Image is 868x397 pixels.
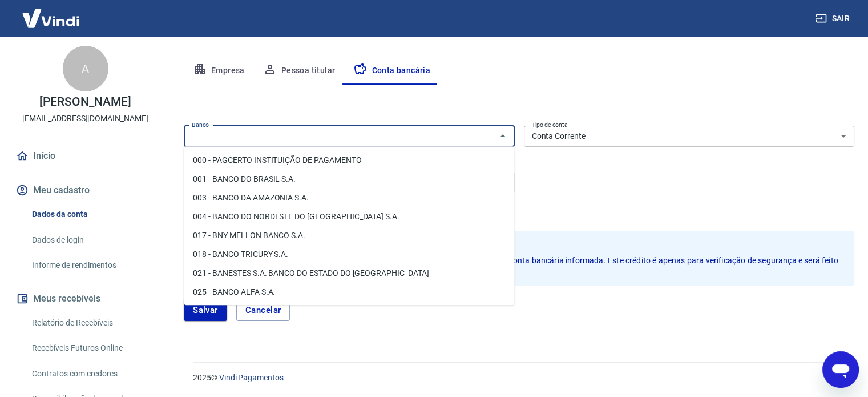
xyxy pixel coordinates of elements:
label: Banco [192,121,209,129]
a: Início [14,143,157,169]
a: Vindi Pagamentos [219,373,284,382]
button: Sair [813,8,854,29]
li: 017 - BNY MELLON BANCO S.A. [184,226,514,245]
li: 018 - BANCO TRICURY S.A. [184,245,514,264]
button: Empresa [184,57,254,85]
li: 000 - PAGCERTO INSTITUIÇÃO DE PAGAMENTO [184,151,514,170]
p: [PERSON_NAME] [39,96,131,108]
a: Informe de rendimentos [27,254,157,277]
p: [EMAIL_ADDRESS][DOMAIN_NAME] [22,113,148,125]
li: 025 - BANCO ALFA S.A. [184,283,514,302]
button: Meu cadastro [14,178,157,203]
button: Salvar [184,299,227,321]
li: 001 - BANCO DO BRASIL S.A. [184,170,514,189]
button: Conta bancária [344,57,439,85]
iframe: Botão para abrir a janela de mensagens, conversa em andamento [822,351,859,388]
label: Tipo de conta [532,121,568,129]
li: 004 - BANCO DO NORDESTE DO [GEOGRAPHIC_DATA] S.A. [184,207,514,226]
button: Cancelar [236,299,290,321]
p: 2025 © [193,372,841,384]
a: Recebíveis Futuros Online [27,336,157,360]
a: Relatório de Recebíveis [27,311,157,335]
li: 021 - BANESTES S.A. BANCO DO ESTADO DO [GEOGRAPHIC_DATA] [184,264,514,283]
b: Atenção [212,239,845,252]
li: 033 - SANTANDER S.A. [184,302,514,320]
button: Meus recebíveis [14,286,157,311]
img: Vindi [14,1,88,35]
a: Dados de login [27,228,157,252]
button: Fechar [495,128,511,144]
div: A [63,46,108,91]
a: Dados da conta [27,203,157,226]
button: Pessoa titular [254,57,345,85]
a: Contratos com credores [27,362,157,386]
li: 003 - BANCO DA AMAZONIA S.A. [184,189,514,207]
span: Ao cadastrar uma nova conta bancária, faremos um crédito de valor simbólico na conta bancária inf... [212,256,840,276]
